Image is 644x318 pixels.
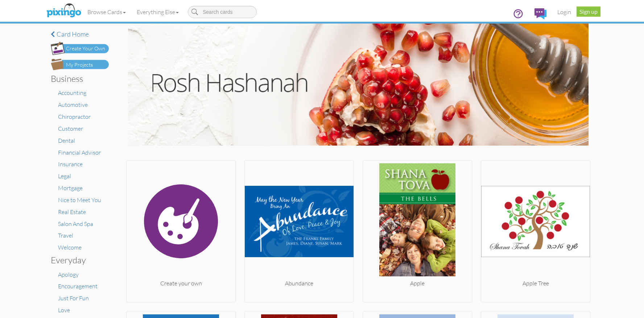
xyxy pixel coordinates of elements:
[58,294,89,302] a: Just For Fun
[363,279,472,288] div: Apple
[58,306,70,314] a: Love
[58,232,73,239] a: Travel
[58,113,91,120] a: Chiropractor
[127,279,235,288] div: Create your own
[58,271,79,278] a: Apology
[58,208,86,216] a: Real Estate
[577,7,600,17] a: Sign up
[51,74,103,83] h3: Business
[552,3,577,21] a: Login
[58,244,82,251] a: Welcome
[58,137,75,144] a: Dental
[58,125,83,132] a: Customer
[58,220,93,227] a: Salon And Spa
[82,3,131,21] a: Browse Cards
[58,101,88,108] a: Automotive
[51,255,103,265] h3: Everyday
[45,2,83,20] img: pixingo logo
[188,6,257,18] input: Search cards
[131,3,184,21] a: Everything Else
[58,184,83,192] a: Mortgage
[58,160,83,168] a: Insurance
[481,163,590,279] img: 20181005-014433-f6a46748-250.jpg
[128,24,588,146] img: rosh-hashanah.jpg
[51,59,109,70] img: my-projects-button.png
[51,42,109,55] img: create-own-button.png
[245,279,354,288] div: Abundance
[51,31,109,38] a: Card home
[66,45,105,53] div: Create Your Own
[58,89,86,96] a: Accounting
[127,163,235,279] img: create.svg
[58,149,101,156] a: Financial Advisor
[534,8,546,19] img: comments.svg
[58,283,98,290] a: Encouragement
[58,196,101,204] a: Nice to Meet You
[363,163,472,279] img: 20181005-014326-af4c8213-250.jpg
[245,163,354,279] img: 20181005-014153-17d8eecc-250.jpg
[66,61,93,69] div: My Projects
[481,279,590,288] div: Apple Tree
[58,172,71,180] a: Legal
